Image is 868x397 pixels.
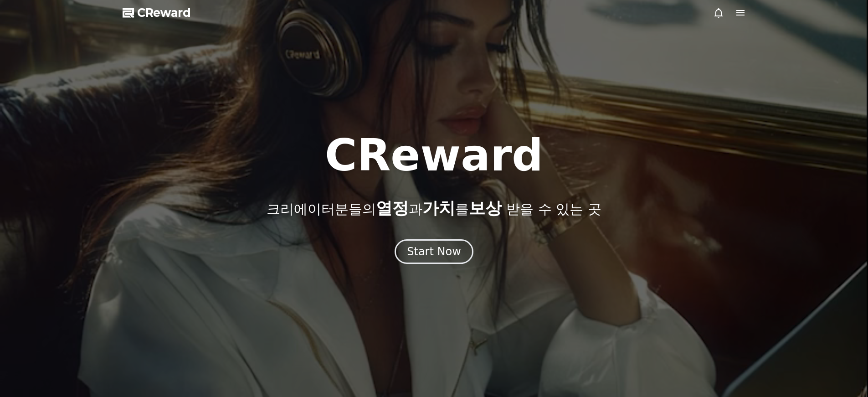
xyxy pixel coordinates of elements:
div: Start Now [407,244,461,259]
button: Start Now [395,239,473,264]
p: 크리에이터분들의 과 를 받을 수 있는 곳 [267,199,601,217]
span: 열정 [376,199,409,217]
a: Start Now [395,248,473,257]
span: 보상 [469,199,502,217]
span: 가치 [422,199,455,217]
a: CReward [123,5,191,20]
h1: CReward [325,134,543,177]
span: CReward [137,5,191,20]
